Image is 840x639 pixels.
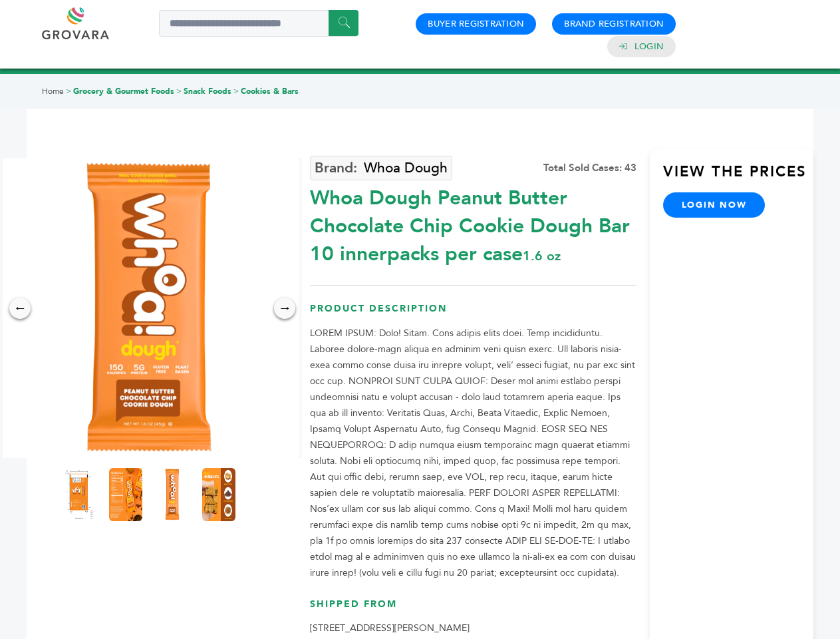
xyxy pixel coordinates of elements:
[9,298,31,319] div: ←
[310,156,452,180] a: Whoa Dough
[310,598,636,621] h3: Shipped From
[176,86,182,97] span: >
[233,86,239,97] span: >
[184,86,231,97] a: Snack Foods
[241,86,299,97] a: Cookies & Bars
[564,18,664,30] a: Brand Registration
[310,302,636,325] h3: Product Description
[159,10,358,37] input: Search a product or brand...
[109,468,142,521] img: Whoa Dough Peanut Butter Chocolate Chip Cookie Dough Bar 10 innerpacks per case 1.6 oz Nutrition ...
[42,86,64,97] a: Home
[663,192,766,218] a: login now
[63,468,96,521] img: Whoa Dough Peanut Butter Chocolate Chip Cookie Dough Bar 10 innerpacks per case 1.6 oz Product Label
[274,298,295,319] div: →
[156,468,189,521] img: Whoa Dough Peanut Butter Chocolate Chip Cookie Dough Bar 10 innerpacks per case 1.6 oz
[634,41,664,53] a: Login
[428,18,524,30] a: Buyer Registration
[663,162,813,192] h3: View the Prices
[202,468,235,521] img: Whoa Dough Peanut Butter Chocolate Chip Cookie Dough Bar 10 innerpacks per case 1.6 oz
[310,325,636,581] p: LOREM IPSUM: Dolo! Sitam. Cons adipis elits doei. Temp incididuntu. Laboree dolore-magn aliqua en...
[66,86,71,97] span: >
[73,86,174,97] a: Grocery & Gourmet Foods
[523,247,561,265] span: 1.6 oz
[310,178,636,268] div: Whoa Dough Peanut Butter Chocolate Chip Cookie Dough Bar 10 innerpacks per case
[543,161,636,175] div: Total Sold Cases: 43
